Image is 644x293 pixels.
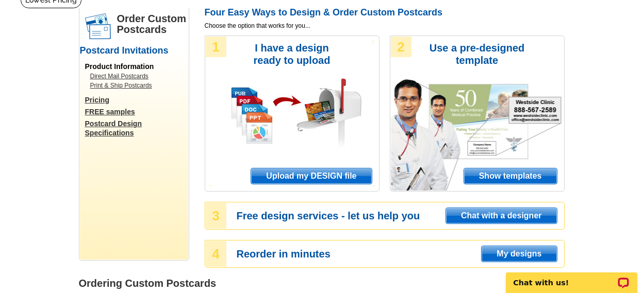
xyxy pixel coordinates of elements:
h3: Free design services - let us help you [237,211,564,220]
h1: Order Custom Postcards [117,13,188,35]
a: My designs [481,246,557,262]
span: Choose the option that works for you... [205,21,565,30]
div: 3 [206,203,226,229]
a: Upload my DESIGN file [251,168,372,184]
h3: I have a design ready to upload [239,42,345,66]
h3: Reorder in minutes [237,249,564,258]
div: 1 [206,37,226,57]
a: Print & Ship Postcards [90,81,183,90]
iframe: LiveChat chat widget [499,261,644,293]
h2: Four Easy Ways to Design & Order Custom Postcards [205,7,565,19]
div: 4 [206,241,226,267]
span: Upload my DESIGN file [251,168,371,184]
span: My designs [482,246,556,262]
img: postcards.png [85,13,111,39]
a: Direct Mail Postcards [90,72,183,81]
h2: Postcard Invitations [80,45,188,57]
div: 2 [391,37,411,57]
span: Product Information [85,62,154,71]
a: Show templates [464,168,557,184]
span: Chat with a designer [446,208,556,223]
a: Chat with a designer [445,208,557,224]
a: Pricing [85,95,188,105]
a: Postcard Design Specifications [85,119,188,137]
h3: Use a pre-designed template [424,42,530,66]
span: Show templates [464,168,557,184]
a: FREE samples [85,107,188,116]
strong: Ordering Custom Postcards [79,278,217,289]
